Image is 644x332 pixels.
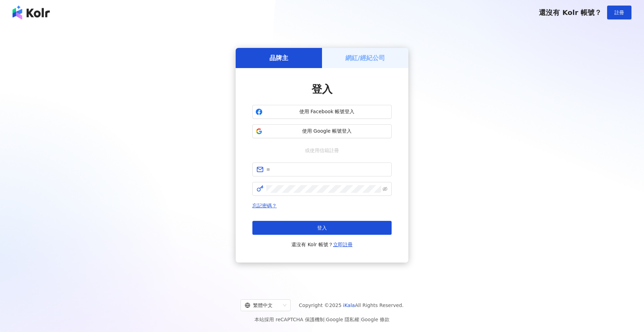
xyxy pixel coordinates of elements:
[317,225,327,231] span: 登入
[252,105,392,119] button: 使用 Facebook 帳號登入
[359,317,361,322] span: |
[269,53,288,62] h5: 品牌主
[13,6,50,19] img: logo
[343,302,355,308] a: iKala
[252,221,392,235] button: 登入
[312,83,332,95] span: 登入
[265,108,388,115] span: 使用 Facebook 帳號登入
[324,317,326,322] span: |
[326,317,359,322] a: Google 隱私權
[252,124,392,138] button: 使用 Google 帳號登入
[254,315,389,324] span: 本站採用 reCAPTCHA 保護機制
[245,300,280,311] div: 繁體中文
[291,240,353,249] span: 還沒有 Kolr 帳號？
[607,6,631,19] button: 註冊
[299,301,404,309] span: Copyright © 2025 All Rights Reserved.
[300,147,344,154] span: 或使用信箱註冊
[333,242,353,247] a: 立即註冊
[383,186,387,191] span: eye-invisible
[361,317,390,322] a: Google 條款
[265,128,388,135] span: 使用 Google 帳號登入
[252,203,277,208] a: 忘記密碼？
[345,53,385,62] h5: 網紅/經紀公司
[614,10,624,15] span: 註冊
[539,8,602,17] span: 還沒有 Kolr 帳號？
